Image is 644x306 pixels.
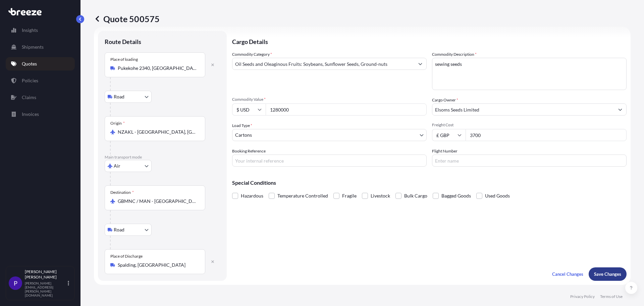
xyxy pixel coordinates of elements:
[432,148,458,155] label: Flight Number
[342,191,357,201] span: Fragile
[22,44,44,50] p: Shipments
[105,38,141,46] p: Route Details
[466,129,627,141] input: Enter amount
[6,57,75,71] a: Quotes
[22,27,38,34] p: Insights
[232,31,627,51] p: Cargo Details
[232,129,427,141] button: Cartons
[105,224,152,236] button: Select transport
[432,103,614,116] input: Full name
[114,93,124,100] span: Road
[414,58,426,70] button: Show suggestions
[614,103,626,116] button: Show suggestions
[94,13,160,24] p: Quote 500575
[22,60,37,67] p: Quotes
[105,160,152,172] button: Select transport
[114,226,124,233] span: Road
[105,91,152,103] button: Select transport
[232,148,266,155] label: Booking Reference
[118,262,197,268] input: Place of Discharge
[110,254,143,259] div: Place of Discharge
[6,107,75,121] a: Invoices
[432,58,627,90] textarea: sewing seeds
[485,191,510,201] span: Used Goods
[22,77,38,84] p: Policies
[22,111,39,118] p: Invoices
[6,40,75,54] a: Shipments
[600,294,623,299] a: Terms of Use
[432,51,477,58] label: Commodity Description
[14,280,17,287] span: P
[25,281,66,297] p: [PERSON_NAME][EMAIL_ADDRESS][PERSON_NAME][DOMAIN_NAME]
[110,190,134,195] div: Destination
[118,129,197,135] input: Origin
[432,97,458,103] label: Cargo Owner
[6,91,75,104] a: Claims
[22,94,36,101] p: Claims
[6,74,75,87] a: Policies
[110,121,125,126] div: Origin
[25,269,66,280] p: [PERSON_NAME] [PERSON_NAME]
[547,267,589,281] button: Cancel Changes
[232,58,414,70] input: Select a commodity type
[594,271,621,277] p: Save Changes
[432,155,627,167] input: Enter name
[118,65,197,72] input: Place of loading
[105,155,220,160] p: Main transport mode
[232,51,272,58] label: Commodity Category
[266,103,427,116] input: Type amount
[110,57,138,62] div: Place of loading
[6,24,75,37] a: Insights
[570,294,595,299] a: Privacy Policy
[232,180,627,185] p: Special Conditions
[432,122,627,128] span: Freight Cost
[552,271,583,277] p: Cancel Changes
[241,191,263,201] span: Hazardous
[232,97,427,102] span: Commodity Value
[404,191,427,201] span: Bulk Cargo
[371,191,390,201] span: Livestock
[232,155,427,167] input: Your internal reference
[118,198,197,205] input: Destination
[232,122,252,129] span: Load Type
[235,132,252,138] span: Cartons
[589,267,627,281] button: Save Changes
[441,191,471,201] span: Bagged Goods
[114,163,120,169] span: Air
[277,191,328,201] span: Temperature Controlled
